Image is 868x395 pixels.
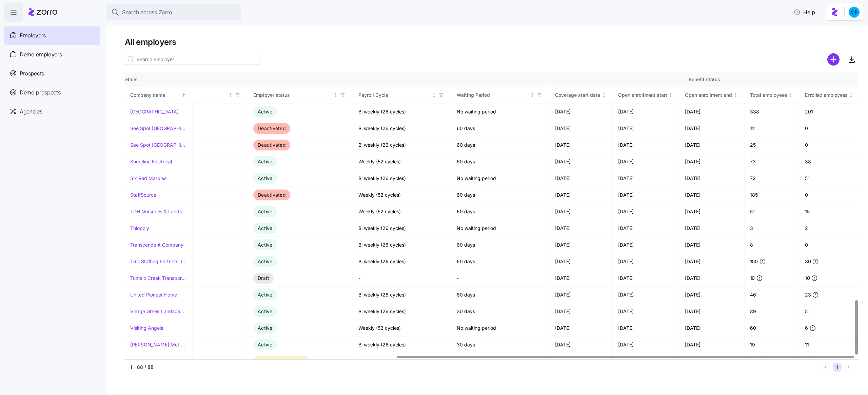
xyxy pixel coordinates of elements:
td: [US_STATE] [150,220,248,237]
th: Open enrollment endNot sorted [679,87,745,103]
td: 60 days [451,287,550,303]
td: [DATE] [550,303,613,320]
span: Active [258,175,273,181]
td: [DATE] [679,137,745,154]
span: Deactivated [258,125,286,131]
a: See Spot [GEOGRAPHIC_DATA] [130,125,187,132]
div: Open enrollment end [685,91,732,99]
th: Enrolled employeesNot sorted [800,87,859,103]
td: [DATE] [613,170,680,187]
span: Active [258,308,273,314]
div: 1 - 88 / 88 [130,364,818,371]
td: 51 [800,170,859,187]
div: Not sorted [432,93,436,97]
a: Village Green Landscapes [130,308,187,315]
th: Open enrollment startNot sorted [613,87,680,103]
a: Thiopoly [130,225,149,232]
td: - [451,353,550,370]
td: [DATE] [613,104,680,120]
td: Weekly (52 cycles) [353,154,451,170]
div: Open enrollment start [618,91,667,99]
h1: All employers [125,37,859,47]
td: [US_STATE] [150,253,248,270]
td: Bi weekly (26 cycles) [353,337,451,353]
td: Bi weekly (26 cycles) [353,237,451,253]
th: Company nameSorted ascending [125,87,193,103]
td: [DATE] [679,187,745,203]
span: Enrolled employees [805,92,848,98]
div: Not sorted [530,93,535,97]
button: Help [788,5,821,19]
div: Coverage start date [555,91,600,99]
span: Active [258,292,273,298]
td: [DATE] [613,203,680,220]
td: 25 [745,137,800,154]
span: Active [258,258,273,264]
span: Deactivated [258,192,286,198]
td: - [451,270,550,287]
span: Active [258,242,273,248]
div: Sorted ascending [181,93,186,97]
td: 19 [745,337,800,353]
td: No waiting period [451,320,550,337]
td: 38 [800,154,859,170]
a: See Spot [GEOGRAPHIC_DATA] [130,142,187,148]
th: Coverage start dateNot sorted [550,87,613,103]
td: [US_STATE] [150,120,248,137]
td: [US_STATE] [150,170,248,187]
td: 0 [800,120,859,137]
td: [DATE] [550,154,613,170]
td: 338 [745,104,800,120]
span: Employers [20,31,46,40]
td: Weekly (52 cycles) [353,203,451,220]
td: No waiting period [451,104,550,120]
td: [DATE] [613,320,680,337]
span: Active [258,209,273,214]
td: 60 days [451,237,550,253]
td: [DATE] [679,270,745,287]
td: [US_STATE] [150,353,248,370]
td: 72 [745,170,800,187]
td: Bi weekly (26 cycles) [353,104,451,120]
td: Bi weekly (26 cycles) [353,120,451,137]
button: Next page [844,363,853,372]
a: [GEOGRAPHIC_DATA] [130,108,179,115]
td: [US_STATE] [150,337,248,353]
td: 185 [745,187,800,203]
a: Six Red Marbles [130,175,166,182]
td: [DATE] [613,237,680,253]
td: [US_STATE] [150,154,248,170]
td: [DATE] [613,270,680,287]
td: [DATE] [550,203,613,220]
div: Payroll Cycle [358,91,430,99]
td: [DATE] [613,303,680,320]
td: [US_STATE] [150,287,248,303]
td: [DATE] [613,353,680,370]
a: Transcendent Company [130,241,183,248]
td: 0 [800,237,859,253]
span: Active [258,325,273,331]
div: Total employees [750,91,787,99]
span: Draft [258,275,269,281]
div: Not sorted [849,93,853,97]
span: Help [794,8,815,16]
td: 60 days [451,187,550,203]
span: Active [258,109,273,114]
a: Agencies [4,102,100,121]
span: 23 [805,291,811,298]
td: Bi weekly (26 cycles) [353,170,451,187]
td: 60 days [451,120,550,137]
td: Bi weekly (26 cycles) [353,253,451,270]
span: 10 [750,275,755,282]
a: TRU Staffing Partners, Inc [130,258,187,265]
td: Bi weekly (26 cycles) [353,220,451,237]
td: [DATE] [679,253,745,270]
td: [US_STATE] [150,303,248,320]
span: Deactivated [258,142,286,148]
td: [DATE] [613,187,680,203]
a: Demo prospects [4,83,100,102]
a: Visiting Angels [130,325,163,331]
td: [DATE] [550,220,613,237]
td: [DATE] [679,120,745,137]
td: 51 [800,303,859,320]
